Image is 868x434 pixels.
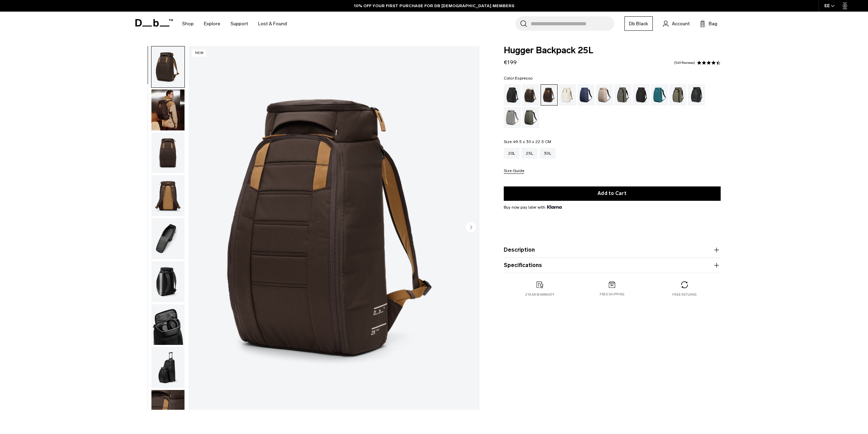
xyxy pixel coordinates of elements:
a: Support [231,12,248,36]
a: Sand Grey [504,107,521,128]
button: Hugger Backpack 25L Espresso [151,304,185,346]
a: 20L [504,148,520,159]
button: Hugger Backpack 25L Espresso [151,261,185,303]
button: Next slide [466,222,476,234]
a: Moss Green [522,107,539,128]
p: Free returns [672,292,696,297]
nav: Main Navigation [177,12,292,36]
img: Hugger Backpack 25L Espresso [151,390,185,431]
button: Bag [700,19,717,28]
span: Account [672,20,690,27]
button: Hugger Backpack 25L Espresso [151,132,185,174]
p: 2 year warranty [525,292,555,297]
a: 549 reviews [674,61,695,65]
p: Free shipping [600,292,624,297]
a: Account [663,19,690,28]
a: Oatmilk [559,84,576,106]
span: 49.5 x 30 x 22.5 CM [513,139,551,144]
a: Db Black [624,16,653,31]
button: Description [504,246,721,254]
button: Add to Cart [504,186,721,201]
img: Hugger Backpack 25L Espresso [151,347,185,388]
img: Hugger Backpack 25L Espresso [151,132,185,173]
a: Espresso [541,84,558,106]
button: Size Guide [504,169,524,174]
a: 10% OFF YOUR FIRST PURCHASE FOR DB [DEMOGRAPHIC_DATA] MEMBERS [354,3,514,9]
img: Hugger Backpack 25L Espresso [151,89,185,130]
a: Mash Green [670,84,687,106]
a: Lost & Found [258,12,287,36]
span: Buy now pay later with [504,204,562,210]
button: Hugger Backpack 25L Espresso [151,46,185,88]
li: 1 / 9 [189,46,480,410]
img: Hugger Backpack 25L Espresso [151,261,185,302]
span: Hugger Backpack 25L [504,46,721,55]
a: Fogbow Beige [596,84,613,106]
a: Forest Green [614,84,631,106]
span: Bag [709,20,717,27]
a: Black Out [504,84,521,106]
img: Hugger Backpack 25L Espresso [151,218,185,259]
button: Hugger Backpack 25L Espresso [151,218,185,260]
button: Hugger Backpack 25L Espresso [151,347,185,388]
button: Hugger Backpack 25L Espresso [151,89,185,131]
img: Hugger Backpack 25L Espresso [189,46,480,410]
p: New [192,50,207,57]
legend: Size: [504,140,551,144]
button: Hugger Backpack 25L Espresso [151,175,185,216]
img: Hugger Backpack 25L Espresso [151,175,185,216]
a: Blue Hour [577,84,594,106]
a: 25L [521,148,538,159]
a: Shop [182,12,194,36]
a: Explore [204,12,220,36]
a: Charcoal Grey [633,84,650,106]
a: Cappuccino [522,84,539,106]
a: Midnight Teal [651,84,668,106]
img: Hugger Backpack 25L Espresso [151,46,185,87]
button: Hugger Backpack 25L Espresso [151,390,185,431]
a: Reflective Black [688,84,705,106]
img: {"height" => 20, "alt" => "Klarna"} [547,205,562,209]
img: Hugger Backpack 25L Espresso [151,304,185,345]
span: €199 [504,59,517,66]
a: 30L [540,148,556,159]
button: Specifications [504,261,721,269]
span: Espresso [515,76,532,81]
legend: Color: [504,76,533,80]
